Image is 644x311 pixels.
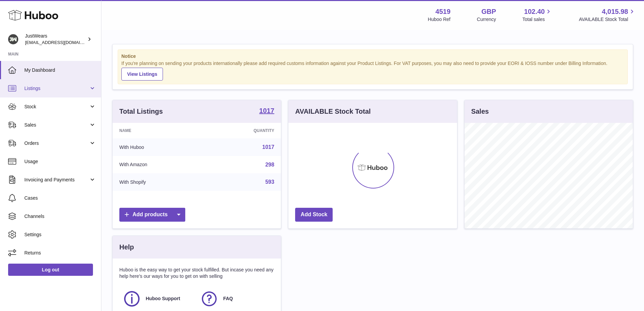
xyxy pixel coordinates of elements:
[223,295,233,302] span: FAQ
[25,40,99,45] span: [EMAIL_ADDRESS][DOMAIN_NAME]
[262,144,275,150] a: 1017
[24,250,96,256] span: Returns
[477,16,496,23] div: Currency
[121,53,624,60] strong: Notice
[121,68,163,81] a: View Listings
[113,156,205,174] td: With Amazon
[24,122,89,128] span: Sales
[428,16,451,23] div: Huboo Ref
[602,7,628,16] span: 4,015.98
[24,158,96,165] span: Usage
[8,34,18,44] img: internalAdmin-4519@internal.huboo.com
[8,264,93,276] a: Log out
[123,290,193,308] a: Huboo Support
[121,60,624,81] div: If you're planning on sending your products internationally please add required customs informati...
[259,107,275,115] a: 1017
[579,7,636,23] a: 4,015.98 AVAILABLE Stock Total
[24,195,96,201] span: Cases
[113,173,205,191] td: With Shopify
[295,107,371,116] h3: AVAILABLE Stock Total
[265,162,275,168] a: 298
[205,123,281,138] th: Quantity
[24,213,96,220] span: Channels
[25,33,86,46] div: JustWears
[265,179,275,185] a: 593
[295,208,333,222] a: Add Stock
[259,107,275,114] strong: 1017
[24,67,96,73] span: My Dashboard
[113,123,205,138] th: Name
[24,104,89,110] span: Stock
[24,177,89,183] span: Invoicing and Payments
[522,7,552,23] a: 102.40 Total sales
[24,85,89,92] span: Listings
[579,16,636,23] span: AVAILABLE Stock Total
[24,231,96,238] span: Settings
[522,16,552,23] span: Total sales
[119,107,163,116] h3: Total Listings
[200,290,271,308] a: FAQ
[481,7,496,16] strong: GBP
[119,243,134,252] h3: Help
[146,295,180,302] span: Huboo Support
[24,140,89,147] span: Orders
[113,138,205,156] td: With Huboo
[119,208,185,222] a: Add products
[524,7,545,16] span: 102.40
[119,267,274,280] p: Huboo is the easy way to get your stock fulfilled. But incase you need any help here's our ways f...
[471,107,489,116] h3: Sales
[435,7,451,16] strong: 4519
